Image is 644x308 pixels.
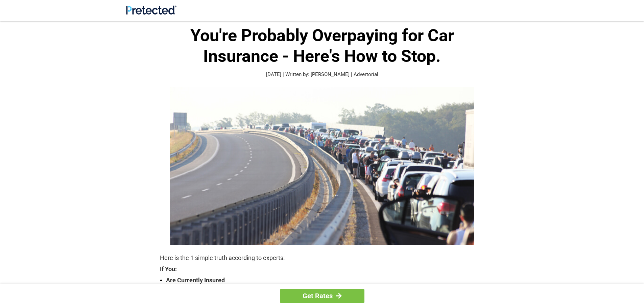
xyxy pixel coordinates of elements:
strong: Are Currently Insured [166,276,484,285]
h1: You're Probably Overpaying for Car Insurance - Here's How to Stop. [160,25,484,67]
p: Here is the 1 simple truth according to experts: [160,253,484,263]
a: Site Logo [126,9,176,16]
a: Get Rates [280,289,364,303]
p: [DATE] | Written by: [PERSON_NAME] | Advertorial [160,71,484,78]
strong: If You: [160,266,484,272]
img: Site Logo [126,5,176,15]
